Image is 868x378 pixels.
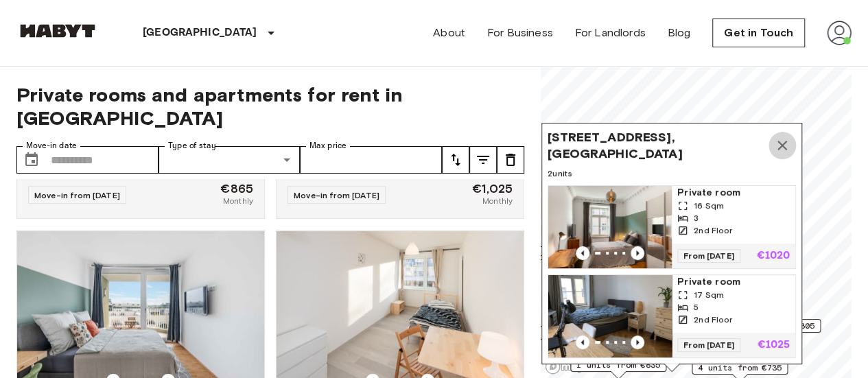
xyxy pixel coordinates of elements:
[487,25,553,41] a: For Business
[677,338,740,352] span: From [DATE]
[694,224,732,237] span: 2nd Floor
[16,83,524,130] span: Private rooms and apartments for rent in [GEOGRAPHIC_DATA]
[731,320,814,332] span: 1 units from €805
[548,185,796,269] a: Marketing picture of unit DE-02-024-002-01HFPrevious imagePrevious imagePrivate room16 Sqm32nd Fl...
[694,289,724,301] span: 17 Sqm
[694,212,699,224] span: 3
[472,182,513,195] span: €1,025
[18,146,45,174] button: Choose date
[548,167,796,180] span: 2 units
[756,250,790,261] p: €1020
[677,275,790,289] span: Private room
[757,340,790,351] p: €1025
[576,246,589,260] button: Previous image
[143,25,257,41] p: [GEOGRAPHIC_DATA]
[497,146,524,174] button: tune
[631,335,644,349] button: Previous image
[548,274,796,358] a: Marketing picture of unit DE-02-024-001-03HFPrevious imagePrevious imagePrivate room17 Sqm52nd Fl...
[442,146,469,174] button: tune
[548,186,672,268] img: Marketing picture of unit DE-02-024-002-01HF
[548,129,769,162] span: [STREET_ADDRESS], [GEOGRAPHIC_DATA]
[294,190,379,200] span: Move-in from [DATE]
[575,25,646,41] a: For Landlords
[220,182,253,195] span: €865
[677,249,740,263] span: From [DATE]
[712,19,805,47] a: Get in Touch
[576,335,589,349] button: Previous image
[694,301,699,314] span: 5
[548,275,672,357] img: Marketing picture of unit DE-02-024-001-03HF
[469,146,497,174] button: tune
[433,25,465,41] a: About
[34,190,120,200] span: Move-in from [DATE]
[168,140,216,152] label: Type of stay
[677,186,790,200] span: Private room
[16,24,99,38] img: Habyt
[223,195,253,207] span: Monthly
[694,200,724,212] span: 16 Sqm
[482,195,513,207] span: Monthly
[827,21,852,45] img: avatar
[541,123,802,372] div: Map marker
[694,314,732,326] span: 2nd Floor
[631,246,644,260] button: Previous image
[668,25,691,41] a: Blog
[26,140,77,152] label: Move-in date
[309,140,347,152] label: Max price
